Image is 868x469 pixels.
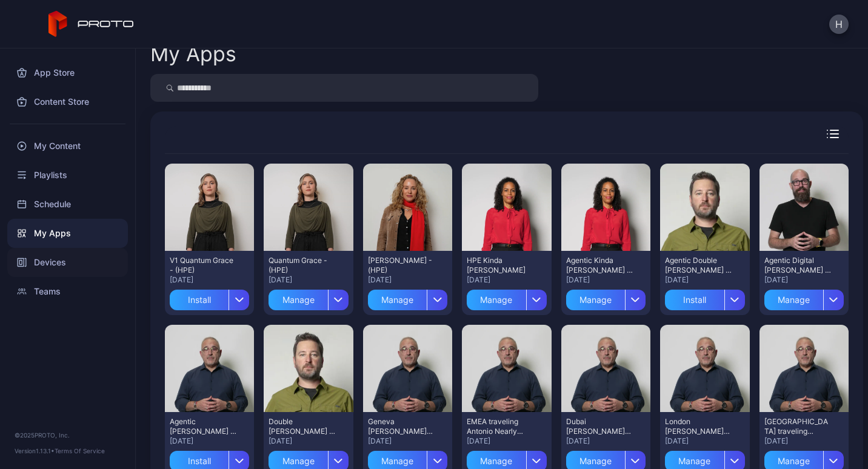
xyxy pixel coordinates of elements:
div: Geneva Antonio Nearly (HPE) [368,417,435,436]
div: [DATE] [467,436,546,446]
div: Lisa Kristine - (HPE) [368,256,435,275]
div: Manage [764,290,823,310]
div: Double Dan - (HPE) [269,417,335,436]
div: Dubai Antonio Nearly (HPE) [566,417,633,436]
div: [DATE] [269,436,348,446]
div: [DATE] [467,275,546,285]
a: Terms Of Service [55,447,105,454]
button: Manage [467,285,546,310]
a: My Apps [7,219,128,248]
button: Manage [764,285,844,310]
button: Manage [269,285,348,310]
div: HPE Kinda Krista [467,256,533,275]
div: [DATE] [368,436,447,446]
a: Schedule [7,190,128,219]
a: Content Store [7,87,128,116]
div: Manage [269,290,327,310]
div: Agentic Digital Daniel - (HPE) [764,256,831,275]
div: Manage [467,290,526,310]
div: [DATE] [170,436,249,446]
div: [DATE] [170,275,249,285]
div: Agentic Kinda Krista - (HPE) [566,256,633,275]
div: My Apps [150,44,236,64]
div: Quantum Grace - (HPE) [269,256,335,275]
div: Agentic Antonio Nearly - (HPE) [170,417,236,436]
div: [DATE] [566,436,646,446]
a: Playlists [7,161,128,190]
div: [DATE] [566,275,646,285]
a: Teams [7,277,128,306]
div: Install [170,290,229,310]
button: Manage [368,285,447,310]
div: North America traveling Antonio Nearly (HPE) [764,417,831,436]
div: Agentic Double Dan - (HPE) [665,256,732,275]
div: [DATE] [368,275,447,285]
div: © 2025 PROTO, Inc. [15,430,121,440]
a: My Content [7,131,128,161]
button: H [829,15,849,34]
div: EMEA traveling Antonio Nearly (HPE) [467,417,533,436]
a: Devices [7,248,128,277]
button: Install [665,285,744,310]
div: V1 Quantum Grace - (HPE) [170,256,236,275]
div: Install [665,290,724,310]
button: Install [170,285,249,310]
div: Manage [566,290,625,310]
a: App Store [7,58,128,87]
div: [DATE] [269,275,348,285]
div: London Antonio Nearly (HPE) [665,417,732,436]
button: Manage [566,285,646,310]
div: [DATE] [665,275,744,285]
div: [DATE] [764,275,844,285]
div: [DATE] [764,436,844,446]
div: [DATE] [665,436,744,446]
span: Version 1.13.1 • [15,447,55,454]
div: Manage [368,290,427,310]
